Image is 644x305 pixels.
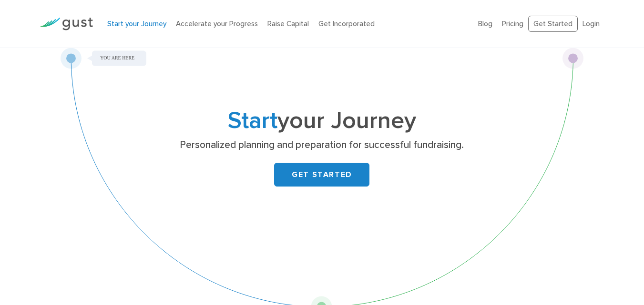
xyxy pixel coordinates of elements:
[267,20,309,28] a: Raise Capital
[40,18,93,30] img: Gust Logo
[137,138,507,152] p: Personalized planning and preparation for successful fundraising.
[528,16,578,32] a: Get Started
[583,20,600,28] a: Login
[478,20,492,28] a: Blog
[502,20,523,28] a: Pricing
[228,107,277,135] span: Start
[176,20,258,28] a: Accelerate your Progress
[133,110,510,132] h1: your Journey
[318,20,375,28] a: Get Incorporated
[107,20,166,28] a: Start your Journey
[274,163,369,187] a: GET STARTED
